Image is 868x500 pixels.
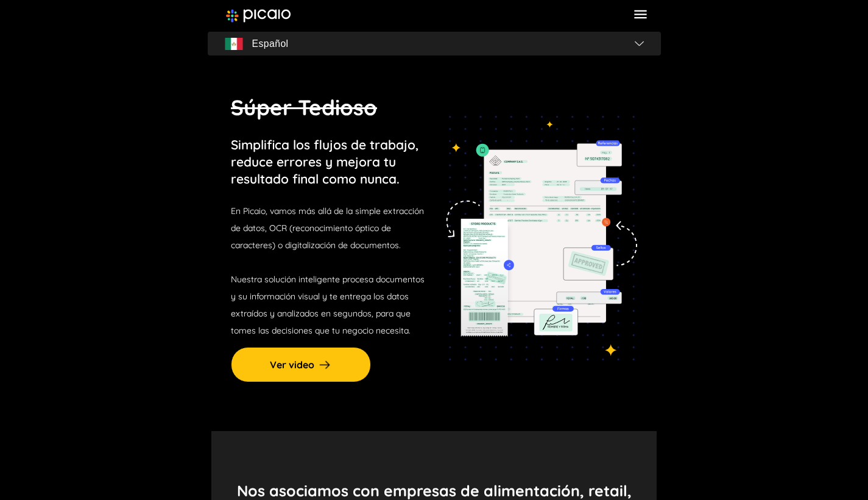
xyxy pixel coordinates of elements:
del: Súper Tedioso [231,94,377,121]
img: arrow-right [317,357,332,372]
img: tedioso-img [439,116,637,360]
img: flag [225,38,243,50]
span: En Picaio, vamos más allá de la simple extracción de datos, OCR (reconocimiento óptico de caracte... [231,205,424,251]
img: image [226,9,291,23]
span: Nuestra solución inteligente procesa documentos y su información visual y te entrega los datos ex... [231,274,425,336]
button: Ver video [231,347,371,382]
span: Español [252,35,289,52]
p: Simplifica los flujos de trabajo, reduce errores y mejora tu resultado final como nunca. [231,136,418,187]
button: flagEspañolflag [208,32,661,56]
img: flag [635,41,644,46]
